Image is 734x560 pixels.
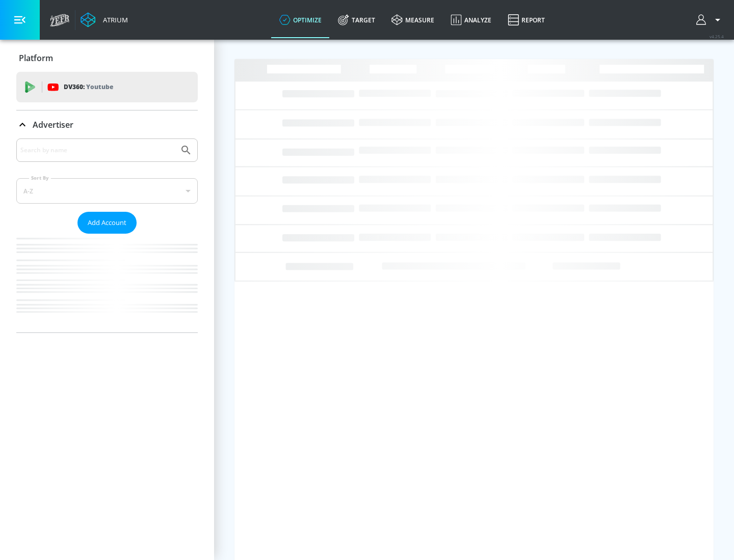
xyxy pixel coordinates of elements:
p: Youtube [86,81,113,92]
label: Sort By [29,175,51,181]
a: optimize [271,2,330,38]
button: Add Account [77,212,137,234]
div: DV360: Youtube [16,72,198,102]
input: Search by name [20,144,175,157]
p: DV360: [64,81,113,93]
a: Target [330,2,383,38]
div: Platform [16,44,198,72]
nav: list of Advertiser [16,234,198,332]
div: A-Z [16,178,198,204]
div: Advertiser [16,110,198,139]
div: Atrium [99,15,128,24]
a: measure [383,2,442,38]
p: Advertiser [33,119,73,130]
span: Add Account [88,217,126,229]
a: Analyze [442,2,500,38]
div: Advertiser [16,138,198,332]
a: Report [500,2,553,38]
a: Atrium [81,12,128,27]
span: v 4.25.4 [710,34,724,39]
p: Platform [19,52,53,64]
